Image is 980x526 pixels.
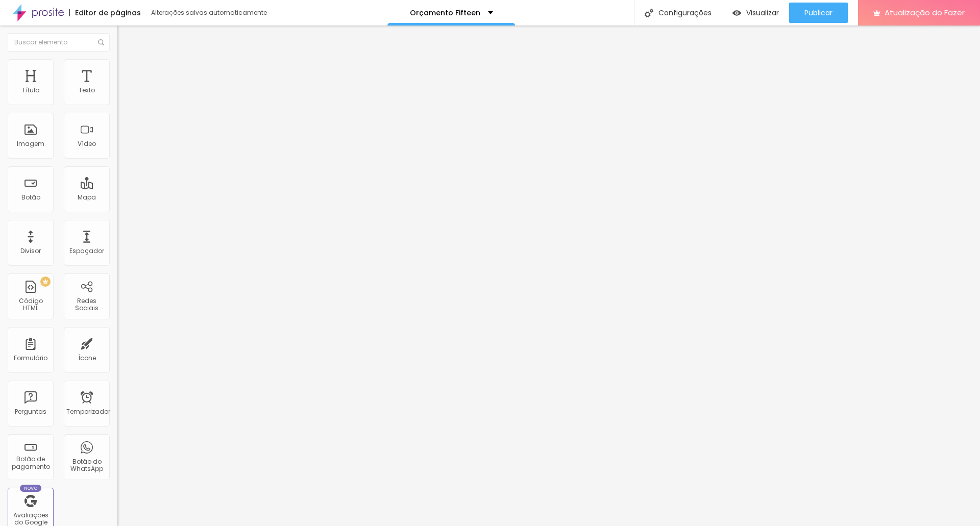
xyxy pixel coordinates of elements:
[151,8,267,17] font: Alterações salvas automaticamente
[885,7,965,18] font: Atualização do Fazer
[117,26,980,526] iframe: Editor
[24,485,38,491] font: Novo
[20,246,41,255] font: Divisor
[69,246,104,255] font: Espaçador
[19,296,43,312] font: Código HTML
[645,9,653,17] img: Ícone
[79,86,95,94] font: Texto
[98,39,104,45] img: Ícone
[78,193,96,202] font: Mapa
[14,354,47,362] font: Formulário
[75,296,99,312] font: Redes Sociais
[66,407,110,416] font: Temporizador
[22,86,39,94] font: Título
[789,3,848,23] button: Publicar
[746,8,779,18] font: Visualizar
[78,354,96,362] font: Ícone
[8,33,110,52] input: Buscar elemento
[804,8,832,18] font: Publicar
[75,8,141,18] font: Editor de páginas
[658,8,712,18] font: Configurações
[15,407,46,416] font: Perguntas
[732,9,741,17] img: view-1.svg
[17,139,44,148] font: Imagem
[12,455,50,470] font: Botão de pagamento
[21,193,40,202] font: Botão
[722,3,789,23] button: Visualizar
[410,8,480,18] font: Orçamento Fifteen
[70,457,103,473] font: Botão do WhatsApp
[78,139,96,148] font: Vídeo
